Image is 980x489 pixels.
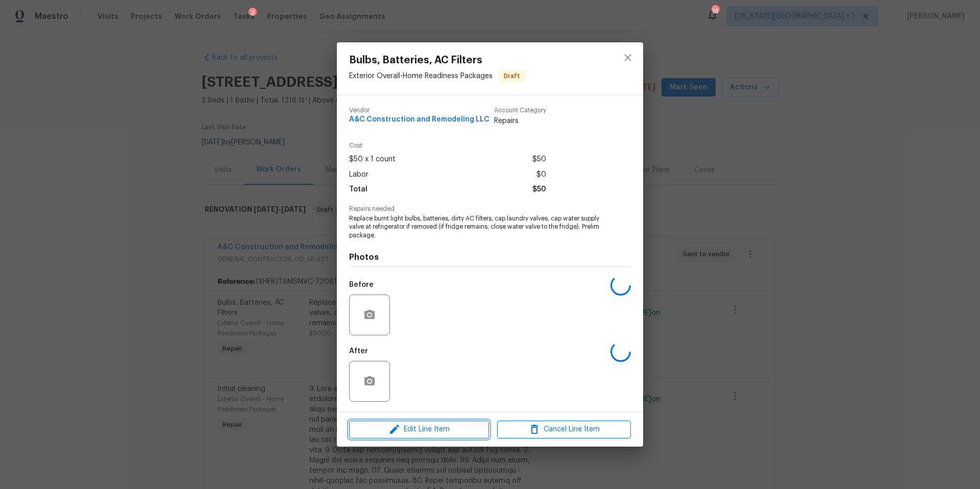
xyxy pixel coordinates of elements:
[536,167,546,182] span: $0
[349,55,525,66] span: Bulbs, Batteries, AC Filters
[349,72,493,80] span: Exterior Overall - Home Readiness Packages
[349,281,374,288] h5: Before
[349,167,369,182] span: Labor
[349,348,368,355] h5: After
[349,421,489,438] button: Edit Line Item
[497,421,631,438] button: Cancel Line Item
[349,152,396,167] span: $50 x 1 count
[249,8,257,18] div: 2
[532,152,546,167] span: $50
[349,142,546,149] span: Cost
[494,116,546,126] span: Repairs
[500,71,524,81] span: Draft
[349,252,631,262] h4: Photos
[532,182,546,197] span: $50
[349,116,489,124] span: A&C Construction and Remodeling LLC
[349,214,603,240] span: Replace burnt light bulbs, batteries, dirty AC filters, cap laundry valves, cap water supply valv...
[500,423,628,436] span: Cancel Line Item
[349,182,367,197] span: Total
[616,45,640,70] button: close
[712,6,719,16] div: 16
[352,423,486,436] span: Edit Line Item
[494,107,546,114] span: Account Category
[349,206,631,212] span: Repairs needed
[349,107,489,114] span: Vendor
